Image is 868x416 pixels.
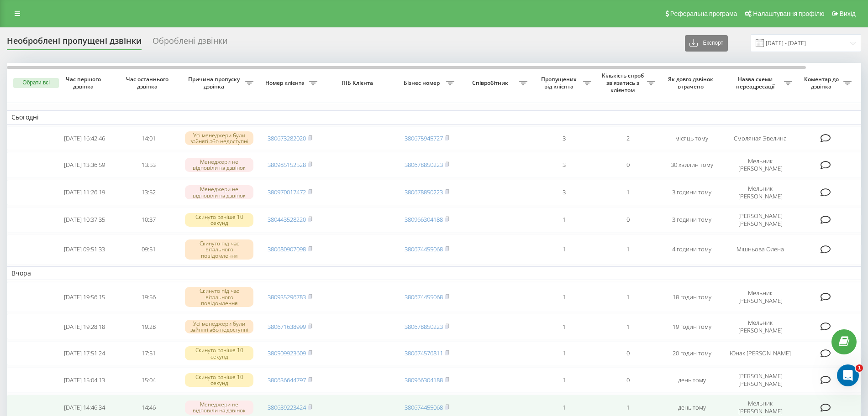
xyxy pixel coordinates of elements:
[724,367,797,393] td: [PERSON_NAME] [PERSON_NAME]
[60,76,109,90] span: Час першого дзвінка
[724,282,797,312] td: Мельник [PERSON_NAME]
[856,364,863,372] span: 1
[596,341,660,365] td: 0
[728,76,784,90] span: Назва схеми переадресації
[532,126,596,151] td: 3
[596,282,660,312] td: 1
[185,239,253,260] div: Скинуто під час вітального повідомлення
[53,367,116,393] td: [DATE] 15:04:13
[532,152,596,177] td: 3
[532,282,596,312] td: 1
[53,341,116,365] td: [DATE] 17:51:24
[268,134,306,142] a: 380673282020
[13,78,59,88] button: Обрати всі
[532,180,596,205] td: 3
[7,36,142,50] div: Необроблені пропущені дзвінки
[116,126,180,151] td: 14:01
[53,207,116,233] td: [DATE] 10:37:35
[116,341,180,365] td: 17:51
[660,180,724,205] td: 3 години тому
[405,215,443,224] a: 380966304188
[268,293,306,301] a: 380935296783
[405,322,443,331] a: 380678850223
[53,152,116,177] td: [DATE] 13:36:59
[153,36,227,50] div: Оброблені дзвінки
[185,287,253,307] div: Скинуто під час вітального повідомлення
[116,282,180,312] td: 19:56
[596,234,660,265] td: 1
[268,322,306,331] a: 380671638999
[53,314,116,339] td: [DATE] 19:28:18
[660,234,724,265] td: 4 години тому
[330,79,387,87] span: ПІБ Клієнта
[405,245,443,253] a: 380674455068
[660,341,724,365] td: 20 годин тому
[405,376,443,384] a: 380966304188
[685,35,728,52] button: Експорт
[53,234,116,265] td: [DATE] 09:51:33
[405,293,443,301] a: 380674455068
[596,180,660,205] td: 1
[724,152,797,177] td: Мельник [PERSON_NAME]
[268,215,306,224] a: 380443528220
[596,126,660,151] td: 2
[263,79,309,87] span: Номер клієнта
[801,76,843,90] span: Коментар до дзвінка
[268,161,306,169] a: 380985152528
[724,180,797,205] td: Мельник [PERSON_NAME]
[116,234,180,265] td: 09:51
[532,367,596,393] td: 1
[463,79,519,87] span: Співробітник
[185,373,253,387] div: Скинуто раніше 10 секунд
[660,314,724,339] td: 19 годин тому
[185,131,253,145] div: Усі менеджери були зайняті або недоступні
[185,400,253,414] div: Менеджери не відповіли на дзвінок
[660,126,724,151] td: місяць тому
[660,207,724,233] td: 3 години тому
[185,76,245,90] span: Причина пропуску дзвінка
[537,76,583,90] span: Пропущених від клієнта
[596,367,660,393] td: 0
[405,349,443,357] a: 380674576811
[405,188,443,196] a: 380678850223
[116,314,180,339] td: 19:28
[532,207,596,233] td: 1
[660,367,724,393] td: день тому
[116,180,180,205] td: 13:52
[596,314,660,339] td: 1
[596,207,660,233] td: 0
[53,126,116,151] td: [DATE] 16:42:46
[724,207,797,233] td: [PERSON_NAME] [PERSON_NAME]
[268,349,306,357] a: 380509923609
[596,152,660,177] td: 0
[405,403,443,411] a: 380674455068
[124,76,173,90] span: Час останнього дзвінка
[600,72,647,94] span: Кількість спроб зв'язатись з клієнтом
[268,245,306,253] a: 380680907098
[185,320,253,333] div: Усі менеджери були зайняті або недоступні
[185,185,253,199] div: Менеджери не відповіли на дзвінок
[405,134,443,142] a: 380675945727
[724,341,797,365] td: Юнак [PERSON_NAME]
[268,188,306,196] a: 380970017472
[532,234,596,265] td: 1
[667,76,716,90] span: Як довго дзвінок втрачено
[268,376,306,384] a: 380636644797
[532,341,596,365] td: 1
[185,213,253,227] div: Скинуто раніше 10 секунд
[840,10,856,17] span: Вихід
[53,180,116,205] td: [DATE] 11:26:19
[268,403,306,411] a: 380639223424
[724,126,797,151] td: Смоляная Эвелина
[660,282,724,312] td: 18 годин тому
[116,207,180,233] td: 10:37
[185,158,253,172] div: Менеджери не відповіли на дзвінок
[670,10,737,17] span: Реферальна програма
[724,234,797,265] td: Мішньова Олена
[400,79,446,87] span: Бізнес номер
[724,314,797,339] td: Мельник [PERSON_NAME]
[53,282,116,312] td: [DATE] 19:56:15
[837,364,859,386] iframe: Intercom live chat
[753,10,824,17] span: Налаштування профілю
[532,314,596,339] td: 1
